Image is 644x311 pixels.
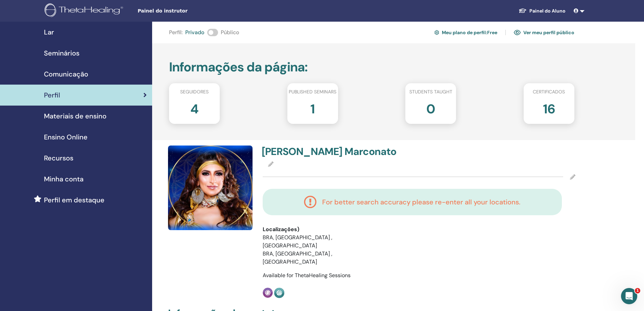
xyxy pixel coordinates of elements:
li: BRA, [GEOGRAPHIC_DATA] , [GEOGRAPHIC_DATA] [263,250,387,266]
span: Perfil [44,90,60,100]
span: Lar [44,27,54,37]
span: Ensino Online [44,132,88,142]
span: 1 [635,288,640,293]
span: Público [221,28,239,37]
h2: 4 [190,98,198,117]
span: Certificados [533,88,565,95]
span: Localizações) [263,225,299,234]
h2: Informações da página : [169,60,574,75]
span: Perfil em destaque [44,195,104,205]
a: Painel do Aluno [513,5,571,17]
span: Privado [185,28,205,37]
span: Recursos [44,153,73,163]
span: Seguidores [180,88,209,95]
h4: For better search accuracy please re-enter all your locations. [322,198,520,206]
span: Available for ThetaHealing Sessions [263,272,351,279]
span: Comunicação [44,69,88,79]
img: cog.svg [434,29,439,36]
iframe: Intercom live chat [621,288,637,304]
h2: 16 [543,98,555,117]
span: Painel do instrutor [138,7,239,15]
img: logo.png [45,3,125,19]
span: Minha conta [44,174,84,184]
span: Seminários [44,48,79,58]
img: eye.svg [514,29,521,36]
h2: 1 [310,98,315,117]
img: graduation-cap-white.svg [519,8,527,14]
li: BRA, [GEOGRAPHIC_DATA] , [GEOGRAPHIC_DATA] [263,234,387,250]
span: Students taught [409,88,452,95]
span: Perfil : [169,28,183,37]
h2: 0 [426,98,435,117]
a: Ver meu perfil público [514,27,574,38]
h4: [PERSON_NAME] Marconato [262,146,415,158]
span: Published seminars [289,88,336,95]
img: default.jpg [168,146,253,230]
a: Meu plano de perfil:Free [434,27,497,38]
span: Materiais de ensino [44,111,106,121]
